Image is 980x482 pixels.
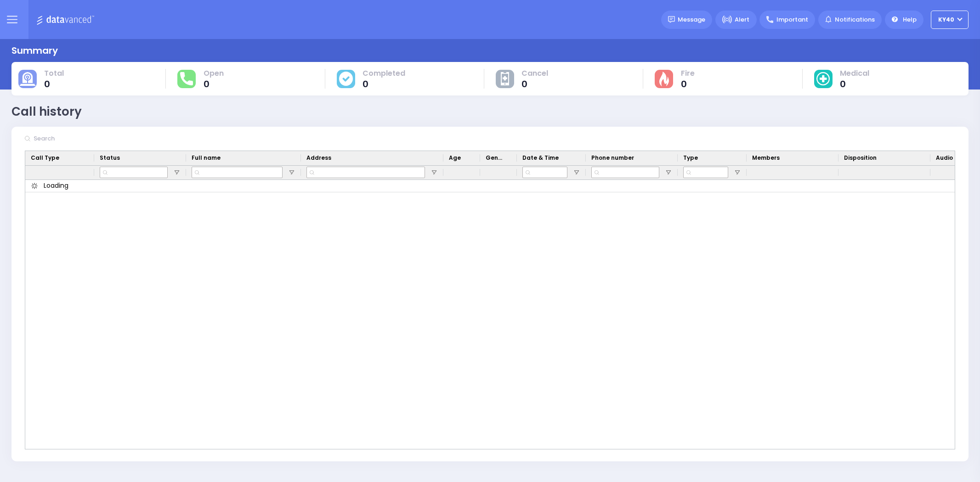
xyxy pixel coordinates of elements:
button: Open Filter Menu [431,169,438,176]
input: Date & Time Filter Input [522,167,567,178]
span: Members [752,154,780,162]
span: Type [683,154,698,162]
span: Completed [363,69,405,78]
img: fire-cause.svg [659,72,669,86]
button: Open Filter Menu [573,169,580,176]
span: Address [306,154,331,162]
img: medical-cause.svg [816,72,830,86]
span: Help [903,15,917,24]
span: Gender [486,154,504,162]
input: Search [31,130,169,147]
button: Open Filter Menu [288,169,295,176]
img: total-cause.svg [20,72,35,86]
span: Age [449,154,461,162]
button: Open Filter Menu [734,169,741,176]
span: Alert [735,15,749,24]
input: Status Filter Input [100,167,168,178]
span: Notifications [835,15,875,24]
span: 0 [521,79,548,89]
span: 0 [363,79,405,89]
div: Call history [11,103,82,121]
span: Call Type [31,154,59,162]
span: Audio [936,154,953,162]
button: Open Filter Menu [665,169,672,176]
span: Medical [840,69,869,78]
span: Disposition [844,154,877,162]
span: Fire [681,69,695,78]
input: Address Filter Input [306,167,425,178]
img: total-response.svg [180,72,193,85]
img: other-cause.svg [501,72,509,86]
img: cause-cover.svg [339,72,353,85]
span: Cancel [521,69,548,78]
input: Type Filter Input [683,167,728,178]
span: Loading [44,181,68,191]
button: KY40 [931,11,969,29]
span: Total [44,69,64,78]
input: Full name Filter Input [192,167,283,178]
span: Message [678,15,705,24]
span: KY40 [938,16,954,24]
div: Summary [11,44,58,57]
span: Status [100,154,120,162]
img: message.svg [668,16,675,23]
span: 0 [840,79,869,89]
span: 0 [681,79,695,89]
span: Open [204,69,224,78]
input: Phone number Filter Input [591,167,659,178]
span: 0 [204,79,224,89]
span: Important [776,15,808,24]
span: Full name [192,154,221,162]
span: Phone number [591,154,634,162]
span: 0 [44,79,64,89]
span: Date & Time [522,154,559,162]
button: Open Filter Menu [173,169,181,176]
img: Logo [36,14,97,25]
